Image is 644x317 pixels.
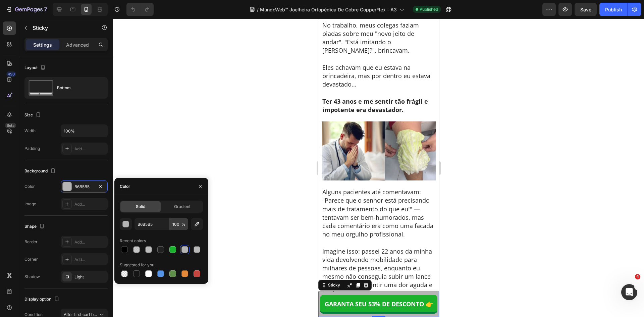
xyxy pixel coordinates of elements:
[61,125,107,137] input: Auto
[181,221,185,227] span: %
[24,183,35,190] div: Color
[120,238,146,244] div: Recent colors
[575,3,597,16] button: Save
[74,239,106,245] div: Add...
[135,218,169,230] input: Eg: FFFFFF
[24,63,47,72] div: Layout
[24,201,36,207] div: Image
[24,295,61,304] div: Display option
[74,146,106,152] div: Add...
[24,128,36,134] div: Width
[74,201,106,207] div: Add...
[136,204,145,210] span: Solid
[621,284,637,300] iframe: Intercom live chat
[24,274,40,280] div: Shadow
[420,6,438,12] span: Published
[3,3,50,16] button: 7
[580,7,591,12] span: Save
[57,80,98,96] div: Bottom
[33,41,52,48] p: Settings
[257,6,259,13] span: /
[4,36,117,70] p: Eles achavam que eu estava na brincadeira, mas por dentro eu estava devastado...
[24,111,42,120] div: Size
[120,262,154,268] div: Suggested for you
[66,41,89,48] p: Advanced
[24,146,40,152] div: Padding
[74,274,106,280] div: Light
[64,312,103,317] span: After first cart button
[24,167,57,176] div: Background
[599,3,628,16] button: Publish
[260,6,397,13] span: MundoWeb™ Joelheira Ortopédica De Cobre CopperFlex - A3
[33,24,90,32] p: Sticky
[120,183,130,190] div: Color
[5,123,16,128] div: Beta
[126,3,154,16] div: Undo/Redo
[24,256,38,262] div: Corner
[4,169,117,220] p: Alguns pacientes até comentavam: "Parece que o senhor está precisando mais de tratamento do que e...
[74,184,94,190] div: B6B5B5
[74,257,106,263] div: Add...
[6,71,16,77] div: 450
[174,204,191,210] span: Gradient
[44,5,47,13] p: 7
[3,103,117,162] img: gempages_463923879945962577-124ea0c4-0412-41f0-8999-d5c79010064f.webp
[4,78,110,95] strong: Ter 43 anos e me sentir tão frágil e impotente era devastador.
[318,19,439,317] iframe: Design area
[635,274,640,279] span: 4
[24,222,46,231] div: Shape
[4,220,117,279] p: Imagine isso: passei 22 anos da minha vida devolvendo mobilidade para milhares de pessoas, enquan...
[605,6,622,13] div: Publish
[24,239,38,245] div: Border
